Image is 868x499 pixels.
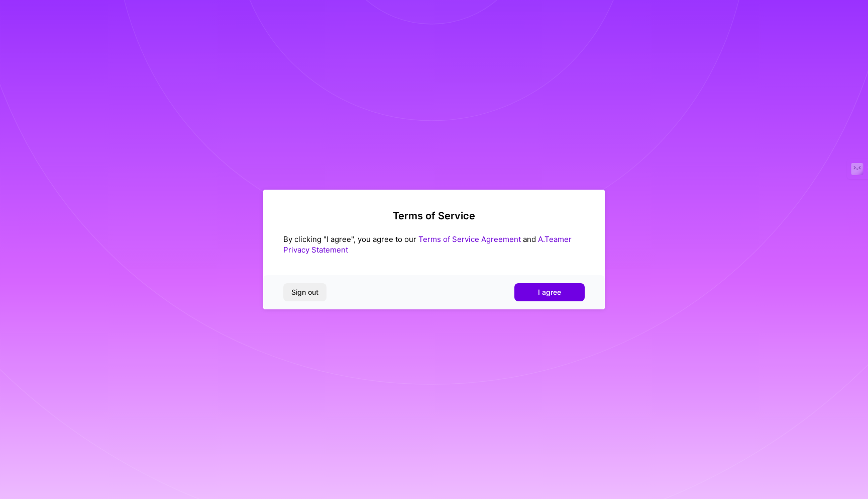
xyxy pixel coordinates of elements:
[283,234,585,255] div: By clicking "I agree", you agree to our and
[291,287,318,297] span: Sign out
[538,287,561,297] span: I agree
[283,210,585,222] h2: Terms of Service
[283,283,327,301] button: Sign out
[514,283,585,301] button: I agree
[418,234,521,244] a: Terms of Service Agreement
